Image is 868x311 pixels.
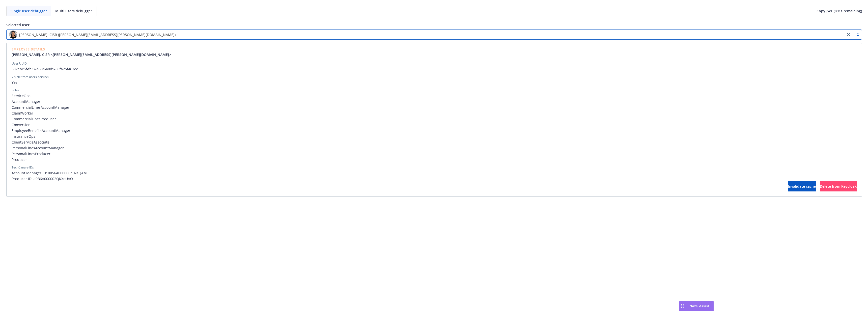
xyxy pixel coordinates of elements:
[817,6,862,16] button: Copy JWT (891s remaining)
[12,80,857,85] span: Yes
[55,8,92,14] span: Multi users debugger
[12,165,34,170] div: TechCanary IDs
[12,88,19,93] div: Roles
[12,157,857,162] span: Producer
[12,66,857,72] span: 587ebc5f-fc32-4604-a0d9-69fa25f462ed
[788,184,816,189] span: Invalidate cache
[12,116,857,122] span: CommercialLinesProducer
[12,122,857,127] span: Conversion
[679,301,714,311] button: Nova Assist
[19,32,176,37] span: [PERSON_NAME], CISR ([PERSON_NAME][EMAIL_ADDRESS][PERSON_NAME][DOMAIN_NAME])
[788,181,816,191] button: Invalidate cache
[679,301,686,311] div: Drag to move
[820,184,857,189] span: Delete from Keycloak
[12,99,857,104] span: AccountManager
[12,151,857,156] span: PersonalLinesProducer
[12,110,857,116] span: ClaimWorker
[12,61,27,66] div: User UUID
[12,48,175,51] span: Employee Details
[690,304,710,308] span: Nova Assist
[9,31,843,39] span: photo[PERSON_NAME], CISR ([PERSON_NAME][EMAIL_ADDRESS][PERSON_NAME][DOMAIN_NAME])
[12,128,857,133] span: EmployeeBenefitsAccountManager
[12,105,857,110] span: CommercialLinesAccountManager
[846,32,852,38] a: close
[9,31,17,39] img: photo
[817,9,862,13] span: Copy JWT ( 891 s remaining)
[12,170,857,176] span: Account Manager ID: 0056A000000rTNsQAM
[820,181,857,191] button: Delete from Keycloak
[12,134,857,139] span: InsuranceOps
[11,8,47,14] span: Single user debugger
[12,75,49,79] div: Visible from users-service?
[12,93,857,98] span: ServiceOps
[6,22,30,27] span: Selected user
[12,139,857,145] span: ClientServiceAssociate
[12,145,857,151] span: PersonalLinesAccountManager
[12,176,857,181] span: Producer ID: a0B6A000002QKXoUAO
[12,52,175,57] a: [PERSON_NAME], CISR <[PERSON_NAME][EMAIL_ADDRESS][PERSON_NAME][DOMAIN_NAME]>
